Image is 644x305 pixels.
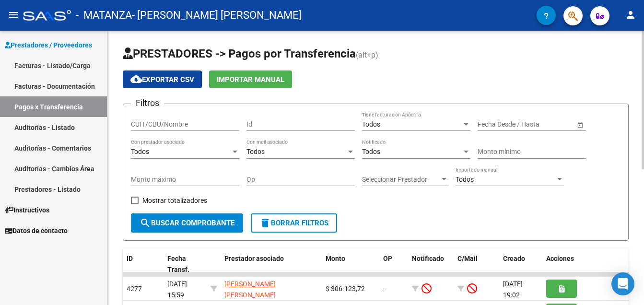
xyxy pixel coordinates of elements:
datatable-header-cell: C/Mail [454,248,499,280]
span: Creado [503,255,525,262]
span: Acciones [546,255,574,262]
span: Todos [456,176,474,183]
span: PRESTADORES -> Pagos por Transferencia [123,47,356,60]
button: Exportar CSV [123,70,202,88]
span: Borrar Filtros [259,219,328,227]
span: [DATE] 19:02 [503,280,523,299]
datatable-header-cell: Acciones [542,248,629,280]
span: Monto [326,255,345,262]
datatable-header-cell: Fecha Transf. [164,248,207,280]
mat-icon: delete [259,217,271,229]
div: Open Intercom Messenger [611,272,634,295]
span: Instructivos [5,205,49,215]
button: Buscar Comprobante [131,213,243,233]
span: Todos [362,120,380,128]
span: Todos [246,148,265,155]
span: Seleccionar Prestador [362,176,440,184]
span: Exportar CSV [130,75,194,84]
mat-icon: cloud_download [130,73,142,85]
datatable-header-cell: Notificado [408,248,454,280]
datatable-header-cell: Monto [322,248,379,280]
span: Prestadores / Proveedores [5,40,92,50]
mat-icon: menu [8,9,19,21]
span: - MATANZA [76,5,132,26]
span: [DATE] 15:59 [167,280,187,299]
mat-icon: search [140,217,151,229]
input: Start date [478,120,507,129]
mat-icon: person [625,9,636,21]
span: $ 306.123,72 [326,285,365,293]
datatable-header-cell: ID [123,248,164,280]
span: Prestador asociado [224,255,284,262]
span: Buscar Comprobante [140,219,234,227]
span: Todos [131,148,149,155]
span: Fecha Transf. [167,255,189,273]
button: Importar Manual [209,70,292,88]
input: End date [515,120,562,129]
span: ID [127,255,133,262]
span: OP [383,255,392,262]
span: (alt+p) [356,50,378,59]
span: Todos [362,148,380,155]
h3: Filtros [131,96,164,110]
span: Notificado [412,255,444,262]
span: Mostrar totalizadores [142,195,207,206]
datatable-header-cell: OP [379,248,408,280]
span: 4277 [127,285,142,293]
button: Open calendar [575,119,585,129]
button: Borrar Filtros [251,213,337,233]
datatable-header-cell: Creado [499,248,542,280]
span: - [383,285,385,293]
span: [PERSON_NAME] [PERSON_NAME] [224,280,276,299]
span: Importar Manual [217,75,284,84]
span: - [PERSON_NAME] [PERSON_NAME] [132,5,302,26]
span: Datos de contacto [5,225,68,236]
span: C/Mail [457,255,478,262]
datatable-header-cell: Prestador asociado [221,248,322,280]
